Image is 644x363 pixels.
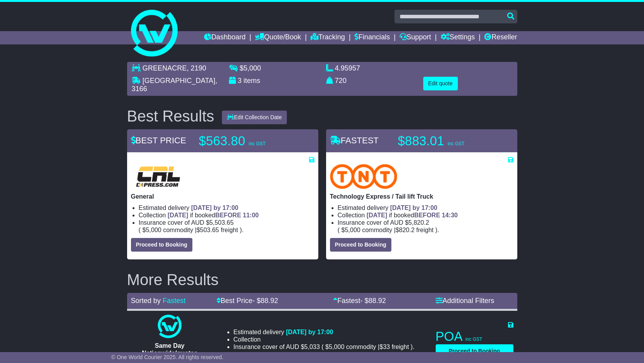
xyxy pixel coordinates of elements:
[255,31,301,44] a: Quote/Book
[215,212,241,219] span: BEFORE
[330,238,391,252] button: Proceed to Booking
[146,227,161,233] span: 5,000
[158,315,181,338] img: One World Courier: Same Day Nationwide(quotes take 0.5-1 hour)
[139,204,314,211] li: Estimated delivery
[390,204,438,211] span: [DATE] by 17:00
[187,64,206,72] span: , 2190
[222,111,287,124] button: Edit Collection Date
[333,297,386,305] a: Fastest- $88.92
[131,193,314,200] p: General
[127,271,517,288] h2: More Results
[261,297,278,305] span: 88.92
[139,211,314,219] li: Collection
[441,31,475,44] a: Settings
[199,133,296,149] p: $563.80
[346,344,376,350] span: Commodity
[243,212,259,219] span: 11:00
[338,204,513,211] li: Estimated delivery
[234,343,320,351] span: Insurance cover of AUD $
[484,31,517,44] a: Reseller
[442,212,458,219] span: 14:30
[414,212,440,219] span: BEFORE
[394,227,396,233] span: |
[143,64,187,72] span: GREENACRE
[131,238,192,252] button: Proceed to Booking
[466,337,482,342] span: inc GST
[200,227,219,233] span: 503.65
[111,354,223,360] span: © One World Courier 2025. All rights reserved.
[253,297,278,305] span: - $
[195,227,197,233] span: |
[400,31,431,44] a: Support
[139,226,244,234] span: ( ).
[221,227,238,233] span: Freight
[383,344,390,350] span: 33
[324,344,411,350] span: $ $
[416,227,433,233] span: Freight
[321,343,414,351] span: ( ).
[345,227,360,233] span: 5,000
[163,227,193,233] span: Commodity
[448,141,464,146] span: inc GST
[367,212,457,219] span: if booked
[335,77,347,85] span: 720
[209,219,234,226] span: 5,503.65
[249,141,265,146] span: inc GST
[330,164,398,189] img: TNT Domestic: Technology Express / Tail lift Truck
[141,227,240,233] span: $ $
[234,336,415,343] li: Collection
[244,64,261,72] span: 5,000
[423,77,458,90] button: Edit quote
[378,344,379,350] span: |
[338,219,429,226] span: Insurance cover of AUD $
[399,227,415,233] span: 820.2
[311,31,345,44] a: Tracking
[329,344,344,350] span: 5,000
[131,297,161,305] span: Sorted by
[338,211,513,219] li: Collection
[330,136,379,145] span: FASTEST
[244,77,260,85] span: items
[143,77,215,85] span: [GEOGRAPHIC_DATA]
[360,297,386,305] span: - $
[362,227,392,233] span: Commodity
[304,344,320,350] span: 5,033
[191,204,239,211] span: [DATE] by 17:00
[436,344,513,358] button: Proceed to Booking
[354,31,390,44] a: Financials
[335,64,360,72] span: 4.95957
[204,31,246,44] a: Dashboard
[367,212,387,219] span: [DATE]
[408,219,429,226] span: 5,820.2
[436,297,494,305] a: Additional Filters
[338,226,439,234] span: ( ).
[240,64,261,72] span: $
[234,328,415,336] li: Estimated delivery
[131,136,186,145] span: BEST PRICE
[436,329,513,344] p: POA
[238,77,242,85] span: 3
[168,212,188,219] span: [DATE]
[163,297,186,305] a: Fastest
[392,344,409,350] span: Freight
[139,219,234,226] span: Insurance cover of AUD $
[340,227,435,233] span: $ $
[330,193,513,200] p: Technology Express / Tail lift Truck
[131,164,185,189] img: CRL: General
[398,133,495,149] p: $883.01
[216,297,278,305] a: Best Price- $88.92
[368,297,386,305] span: 88.92
[286,329,333,335] span: [DATE] by 17:00
[123,107,218,125] div: Best Results
[132,77,217,93] span: , 3166
[168,212,258,219] span: if booked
